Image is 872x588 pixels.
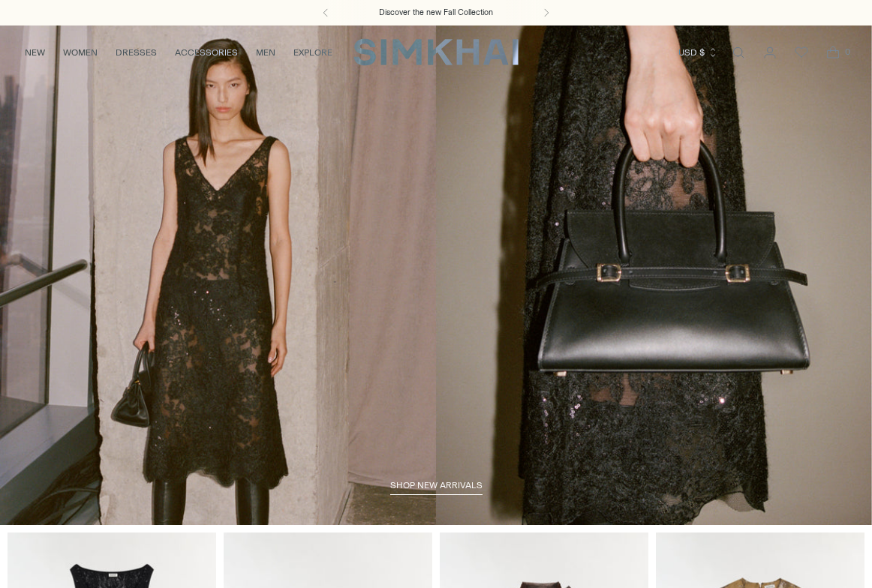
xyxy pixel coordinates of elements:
[786,37,816,67] a: Wishlist
[63,36,98,69] a: WOMEN
[755,37,785,67] a: Go to the account page
[390,480,483,495] a: shop new arrivals
[116,36,157,69] a: DRESSES
[175,36,238,69] a: ACCESSORIES
[840,45,854,58] span: 0
[25,36,45,69] a: NEW
[678,36,718,69] button: USD $
[293,36,332,69] a: EXPLORE
[818,37,848,67] a: Open cart modal
[723,37,753,67] a: Open search modal
[390,480,483,490] span: shop new arrivals
[379,7,493,19] a: Discover the new Fall Collection
[256,36,275,69] a: MEN
[353,37,519,67] a: SIMKHAI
